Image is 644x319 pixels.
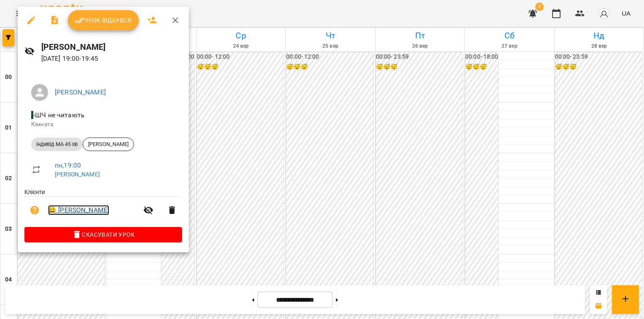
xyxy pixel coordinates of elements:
[31,230,175,240] span: Скасувати Урок
[55,88,106,96] a: [PERSON_NAME]
[68,10,139,30] button: Урок відбувся
[24,188,182,227] ul: Клієнти
[55,161,81,169] a: пн , 19:00
[41,54,182,64] p: [DATE] 19:00 - 19:45
[55,171,100,178] a: [PERSON_NAME]
[83,138,134,151] div: [PERSON_NAME]
[24,227,182,242] button: Скасувати Урок
[75,15,132,25] span: Урок відбувся
[31,111,86,119] span: - ШЧ не читають
[24,200,45,220] button: Візит ще не сплачено. Додати оплату?
[31,120,175,129] p: Кімната
[41,41,182,54] h6: [PERSON_NAME]
[48,205,109,215] a: 😀 [PERSON_NAME]
[31,141,83,148] span: індивід МА 45 хв
[83,141,134,148] span: [PERSON_NAME]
